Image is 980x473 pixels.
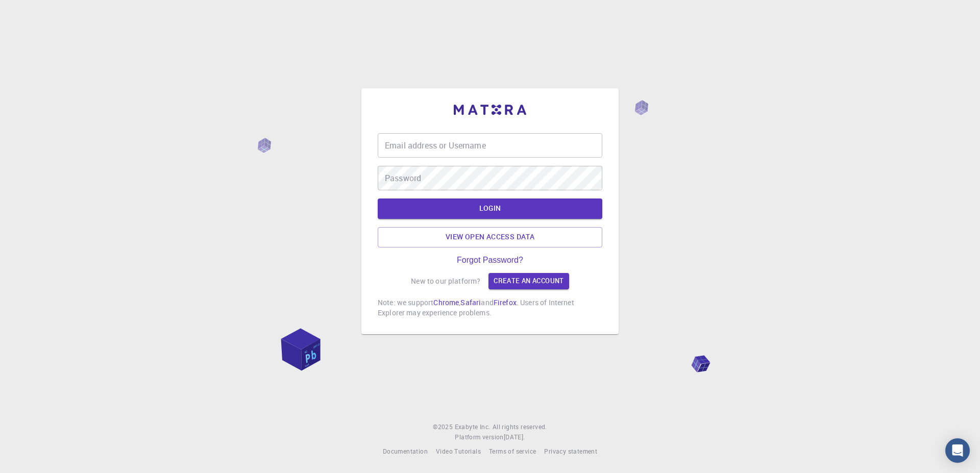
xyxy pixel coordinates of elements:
[544,447,597,455] span: Privacy statement
[433,422,454,432] span: © 2025
[378,227,602,247] a: View open access data
[489,446,536,457] a: Terms of service
[504,433,525,441] span: [DATE] .
[455,432,503,442] span: Platform version
[378,297,602,318] p: Note: we support , and . Users of Internet Explorer may experience problems.
[411,276,480,286] p: New to our platform?
[945,438,970,463] div: Open Intercom Messenger
[544,446,597,457] a: Privacy statement
[455,422,491,431] span: Exabyte Inc.
[488,273,569,289] a: Create an account
[457,256,523,265] a: Forgot Password?
[433,297,459,307] a: Chrome
[383,446,428,457] a: Documentation
[378,198,602,219] button: LOGIN
[493,422,547,432] span: All rights reserved.
[504,432,525,442] a: [DATE].
[383,447,428,455] span: Documentation
[494,297,517,307] a: Firefox
[436,446,481,457] a: Video Tutorials
[455,422,491,432] a: Exabyte Inc.
[460,297,481,307] a: Safari
[436,447,481,455] span: Video Tutorials
[489,447,536,455] span: Terms of service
